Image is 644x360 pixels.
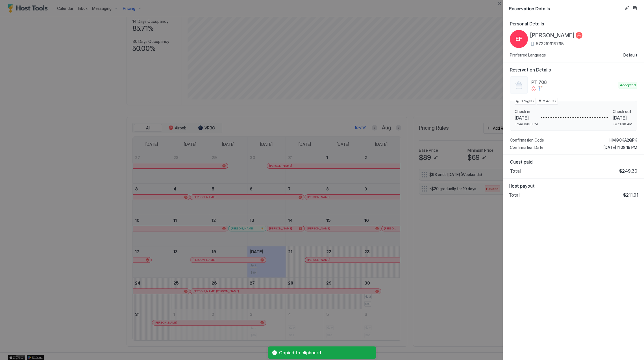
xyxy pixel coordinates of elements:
[509,5,623,12] span: Reservation Details
[623,53,637,58] span: Default
[509,192,520,198] span: Total
[515,35,522,43] span: EF
[510,53,546,58] span: Preferred Language
[510,21,637,27] span: Personal Details
[515,122,538,126] span: From 3:00 PM
[604,145,637,150] span: [DATE] 11:08:19 PM
[515,109,538,114] span: Check in
[510,67,637,73] span: Reservation Details
[509,183,638,189] span: Host payout
[279,350,372,355] span: Copied to clipboard
[543,99,556,104] span: 2 Adults
[510,145,543,150] span: Confirmation Date
[613,109,632,114] span: Check out
[521,99,534,104] span: 3 Nights
[510,168,521,174] span: Total
[510,138,544,143] span: Confirmation Code
[624,5,630,11] button: Edit reservation
[620,83,636,88] span: Accepted
[610,138,637,143] span: HMQCKA2QPK
[613,115,632,121] span: [DATE]
[623,192,638,198] span: $211.91
[536,41,564,46] span: 573219918795
[515,115,538,121] span: [DATE]
[531,79,616,85] span: PT 708
[632,5,638,11] button: Inbox
[619,168,637,174] span: $249.30
[613,122,632,126] span: To 11:00 AM
[510,159,637,165] span: Guest paid
[530,32,575,39] span: [PERSON_NAME]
